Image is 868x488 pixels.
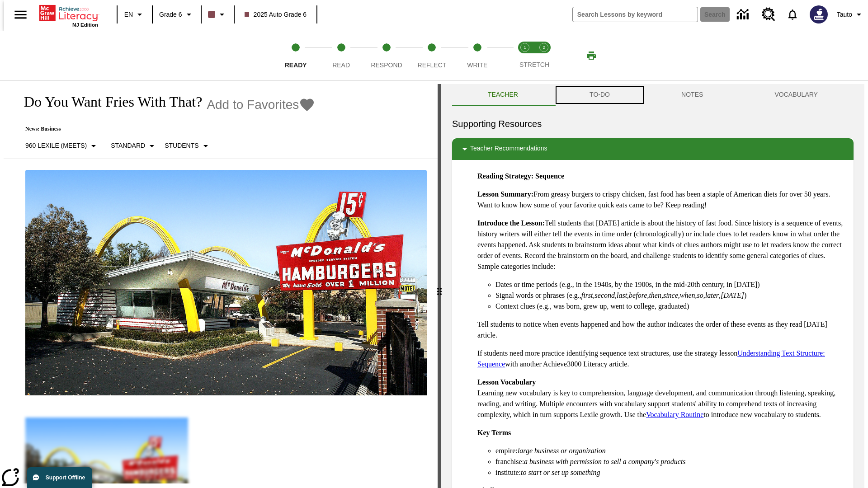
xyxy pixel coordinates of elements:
button: Ready step 1 of 5 [269,31,322,80]
span: Respond [371,61,402,69]
h6: Supporting Resources [452,117,854,131]
span: NJ Edition [72,22,98,28]
p: Tell students that [DATE] article is about the history of fast food. Since history is a sequence ... [477,218,846,272]
strong: Lesson Summary: [477,190,533,198]
em: then [649,291,661,299]
strong: Lesson Vocabulary [477,378,536,386]
span: EN [124,10,133,19]
div: reading [4,84,438,483]
button: NOTES [646,84,739,106]
button: Respond step 3 of 5 [360,31,413,80]
span: Add to Favorites [207,98,299,112]
text: 2 [542,45,545,50]
a: Notifications [781,3,804,26]
em: last [617,291,627,299]
li: empire: [495,446,846,456]
button: TO-DO [554,84,646,106]
div: activity [441,84,864,488]
em: so [697,291,703,299]
button: Open side menu [7,1,34,28]
strong: Reading Strategy: [477,172,533,180]
p: If students need more practice identifying sequence text structures, use the strategy lesson with... [477,348,846,370]
p: Students [165,141,198,150]
p: Tell students to notice when events happened and how the author indicates the order of these even... [477,319,846,341]
a: Resource Center, Will open in new tab [756,2,781,27]
li: institute: [495,467,846,478]
p: From greasy burgers to crispy chicken, fast food has been a staple of American diets for over 50 ... [477,189,846,211]
h1: Do You Want Fries With That? [14,94,202,110]
em: large business or organization [518,447,606,455]
em: to start or set up something [521,469,600,476]
span: 2025 Auto Grade 6 [245,10,307,19]
span: STRETCH [519,61,549,68]
button: VOCABULARY [739,84,854,106]
em: when [680,291,695,299]
span: Ready [285,61,307,69]
em: first [581,291,593,299]
a: Vocabulary Routine [646,411,703,418]
p: Standard [111,141,145,150]
strong: Introduce the Lesson: [477,219,545,227]
p: Learning new vocabulary is key to comprehension, language development, and communication through ... [477,377,846,420]
p: Teacher Recommendations [470,144,547,155]
button: Stretch Read step 1 of 2 [512,31,538,80]
li: franchise: [495,456,846,467]
button: Select Lexile, 960 Lexile (Meets) [22,138,103,154]
span: Tauto [837,10,852,19]
input: search field [573,7,698,22]
div: Press Enter or Spacebar and then press right and left arrow keys to move the slider [438,84,441,488]
strong: Key Terms [477,429,511,436]
button: Select Student [161,138,214,154]
div: Teacher Recommendations [452,138,854,160]
a: Data Center [731,2,756,27]
button: Reflect step 4 of 5 [406,31,458,80]
a: Understanding Text Structure: Sequence [477,349,825,368]
div: Instructional Panel Tabs [452,84,854,106]
button: Teacher [452,84,554,106]
button: Class color is dark brown. Change class color [204,6,231,23]
em: since [663,291,678,299]
button: Scaffolds, Standard [107,138,161,154]
button: Stretch Respond step 2 of 2 [531,31,557,80]
em: before [629,291,647,299]
img: Avatar [810,5,828,23]
img: One of the first McDonald's stores, with the iconic red sign and golden arches. [25,170,427,396]
button: Print [577,47,606,64]
li: Signal words or phrases (e.g., , , , , , , , , , ) [495,290,846,301]
li: Dates or time periods (e.g., in the 1940s, by the 1900s, in the mid-20th century, in [DATE]) [495,279,846,290]
em: a business with permission to sell a company's products [524,458,686,465]
p: 960 Lexile (Meets) [25,141,87,150]
button: Support Offline [27,467,92,488]
button: Read step 2 of 5 [315,31,367,80]
button: Add to Favorites - Do You Want Fries With That? [207,97,315,113]
span: Support Offline [46,474,85,481]
span: Reflect [418,61,447,69]
em: later [705,291,719,299]
span: Write [467,61,487,69]
button: Write step 5 of 5 [451,31,504,80]
div: Home [39,3,98,28]
text: 1 [524,45,526,50]
em: [DATE] [721,291,744,299]
strong: Sequence [535,172,564,180]
li: Context clues (e.g., was born, grew up, went to college, graduated) [495,301,846,312]
p: News: Business [14,126,315,132]
span: Grade 6 [159,10,182,19]
button: Language: EN, Select a language [120,6,149,23]
em: second [595,291,615,299]
span: Read [332,61,350,69]
button: Grade: Grade 6, Select a grade [156,6,198,23]
button: Profile/Settings [833,6,868,23]
button: Select a new avatar [804,3,833,26]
